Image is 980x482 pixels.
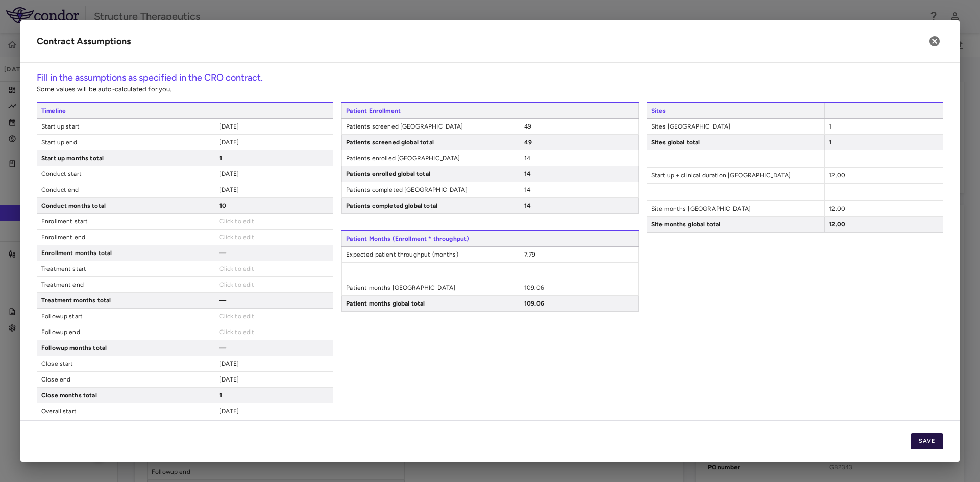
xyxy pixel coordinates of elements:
[37,182,215,197] span: Conduct end
[37,198,215,213] span: Conduct months total
[37,71,943,85] h6: Fill in the assumptions as specified in the CRO contract.
[647,168,825,183] span: Start up + clinical duration [GEOGRAPHIC_DATA]
[219,265,255,272] span: Click to edit
[647,135,825,150] span: Sites global total
[341,231,520,246] span: Patient Months (Enrollment * throughput)
[37,245,215,261] span: Enrollment months total
[524,123,531,130] span: 49
[647,201,825,216] span: Site months [GEOGRAPHIC_DATA]
[219,360,239,367] span: [DATE]
[342,296,520,311] span: Patient months global total
[37,340,215,356] span: Followup months total
[647,217,825,232] span: Site months global total
[37,277,215,292] span: Treatment end
[342,247,520,262] span: Expected patient throughput (months)
[219,139,239,146] span: [DATE]
[829,221,845,228] span: 12.00
[829,205,845,212] span: 12.00
[219,234,255,241] span: Click to edit
[37,324,215,340] span: Followup end
[219,218,255,225] span: Click to edit
[524,170,531,177] span: 14
[219,328,255,336] span: Click to edit
[342,280,520,295] span: Patient months [GEOGRAPHIC_DATA]
[37,356,215,371] span: Close start
[219,123,239,130] span: [DATE]
[219,392,222,399] span: 1
[37,419,215,435] span: Overall end
[829,172,845,179] span: 12.00
[524,284,544,291] span: 109.06
[219,202,226,209] span: 10
[342,166,520,182] span: Patients enrolled global total
[829,139,831,146] span: 1
[342,119,520,134] span: Patients screened [GEOGRAPHIC_DATA]
[37,403,215,419] span: Overall start
[219,376,239,383] span: [DATE]
[524,300,544,307] span: 109.06
[37,214,215,229] span: Enrollment start
[37,388,215,403] span: Close months total
[219,249,226,257] span: —
[342,150,520,166] span: Patients enrolled [GEOGRAPHIC_DATA]
[37,150,215,166] span: Start up months total
[341,103,520,118] span: Patient Enrollment
[219,408,239,415] span: [DATE]
[524,202,531,209] span: 14
[524,251,536,258] span: 7.79
[37,166,215,182] span: Conduct start
[911,433,943,449] button: Save
[37,309,215,324] span: Followup start
[647,103,825,118] span: Sites
[524,186,530,193] span: 14
[219,155,222,162] span: 1
[37,372,215,387] span: Close end
[219,313,255,320] span: Click to edit
[37,103,215,118] span: Timeline
[342,182,520,197] span: Patients completed [GEOGRAPHIC_DATA]
[37,35,131,48] div: Contract Assumptions
[829,123,831,130] span: 1
[219,170,239,177] span: [DATE]
[219,344,226,351] span: —
[219,281,255,288] span: Click to edit
[37,85,943,94] p: Some values will be auto-calculated for you.
[37,293,215,308] span: Treatment months total
[647,119,825,134] span: Sites [GEOGRAPHIC_DATA]
[219,297,226,304] span: —
[37,261,215,276] span: Treatment start
[37,119,215,134] span: Start up start
[524,139,532,146] span: 49
[524,155,530,162] span: 14
[37,135,215,150] span: Start up end
[219,186,239,193] span: [DATE]
[37,230,215,245] span: Enrollment end
[342,135,520,150] span: Patients screened global total
[342,198,520,213] span: Patients completed global total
